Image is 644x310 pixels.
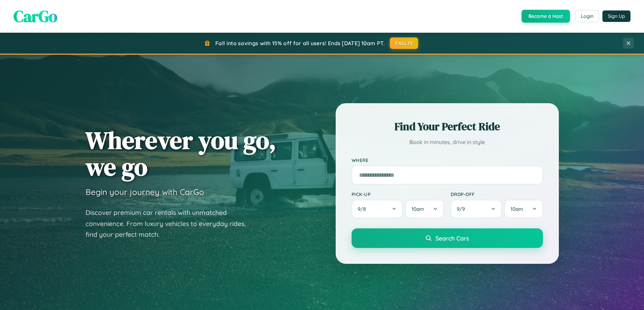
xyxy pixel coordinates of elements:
[451,191,543,197] label: Drop-off
[411,206,424,212] span: 10am
[86,187,204,197] h3: Begin your journey with CarGo
[358,206,369,212] span: 9 / 8
[86,207,255,240] p: Discover premium car rentals with unmatched convenience. From luxury vehicles to everyday rides, ...
[352,157,543,163] label: Where
[522,10,570,23] button: Become a Host
[457,206,468,212] span: 9 / 9
[215,40,385,47] span: Fall into savings with 15% off for all users! Ends [DATE] 10am PT.
[510,206,523,212] span: 10am
[451,200,502,218] button: 9/9
[352,200,403,218] button: 9/8
[405,200,444,218] button: 10am
[504,200,543,218] button: 10am
[435,234,469,242] span: Search Cars
[86,127,276,180] h1: Wherever you go, we go
[352,191,444,197] label: Pick-up
[14,5,57,27] span: CarGo
[390,37,418,49] button: FALL15
[575,10,599,22] button: Login
[352,137,543,147] p: Book in minutes, drive in style
[602,10,630,22] button: Sign Up
[352,228,543,248] button: Search Cars
[352,119,543,134] h2: Find Your Perfect Ride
